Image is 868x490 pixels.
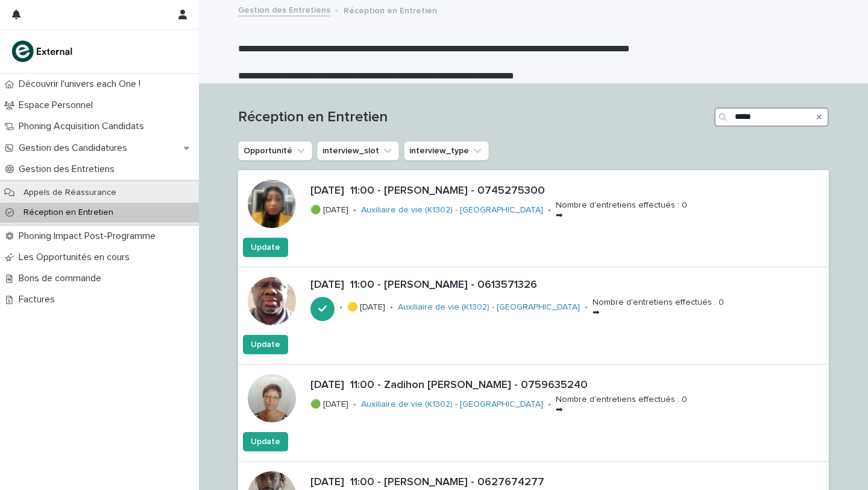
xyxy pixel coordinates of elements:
a: Gestion des Entretiens [238,2,330,16]
p: Réception en Entretien [14,208,123,218]
input: Search [714,107,829,127]
p: [DATE] 11:00 - [PERSON_NAME] - 0627674277 [310,476,824,489]
span: Update [251,339,280,351]
button: Update [243,432,288,451]
p: • [353,205,356,215]
p: Appels de Réassurance [14,188,126,198]
p: Bons de commande [14,273,111,284]
a: [DATE] 11:00 - [PERSON_NAME] - 0745275300🟢 [DATE]•Auxiliaire de vie (K1302) - [GEOGRAPHIC_DATA] •... [238,170,829,267]
p: 🟢 [DATE] [310,205,348,215]
a: Auxiliaire de vie (K1302) - [GEOGRAPHIC_DATA] [361,205,543,215]
h1: Réception en Entretien [238,109,709,126]
p: Phoning Impact Post-Programme [14,231,165,242]
p: [DATE] 11:00 - [PERSON_NAME] - 0745275300 [310,185,824,198]
a: [DATE] 11:00 - [PERSON_NAME] - 0613571326•🟡 [DATE]•Auxiliaire de vie (K1302) - [GEOGRAPHIC_DATA] ... [238,267,829,364]
p: 🟡 [DATE] [347,302,385,313]
p: • [353,399,356,410]
span: Update [251,436,280,448]
p: Gestion des Candidatures [14,142,137,154]
a: [DATE] 11:00 - Zadihon [PERSON_NAME] - 0759635240🟢 [DATE]•Auxiliaire de vie (K1302) - [GEOGRAPHIC... [238,364,829,462]
a: Auxiliaire de vie (K1302) - [GEOGRAPHIC_DATA] [361,399,543,410]
button: Update [243,238,288,257]
p: • [585,302,588,313]
p: [DATE] 11:00 - [PERSON_NAME] - 0613571326 [310,279,824,292]
img: bc51vvfgR2QLHU84CWIQ [10,39,76,63]
span: Update [251,241,280,253]
p: [DATE] 11:00 - Zadihon [PERSON_NAME] - 0759635240 [310,379,824,392]
p: Nombre d'entretiens effectués : 0 ➡ [556,200,687,221]
p: 🟢 [DATE] [310,399,348,410]
p: Nombre d'entretiens effectués : 0 ➡ [593,297,724,318]
button: Update [243,335,288,354]
p: Factures [14,294,64,305]
button: interview_slot [317,141,399,161]
p: Les Opportunités en cours [14,252,139,263]
p: • [548,205,551,215]
p: Réception en Entretien [344,3,437,16]
p: • [548,399,551,410]
a: Auxiliaire de vie (K1302) - [GEOGRAPHIC_DATA] [398,302,580,313]
p: Phoning Acquisition Candidats [14,121,154,132]
button: Opportunité [238,141,312,161]
p: Découvrir l'univers each One ! [14,78,150,90]
p: • [339,302,342,313]
p: Nombre d'entretiens effectués : 0 ➡ [556,395,687,415]
button: interview_type [404,141,489,161]
p: Gestion des Entretiens [14,164,124,175]
p: • [390,302,393,313]
p: Espace Personnel [14,100,102,111]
